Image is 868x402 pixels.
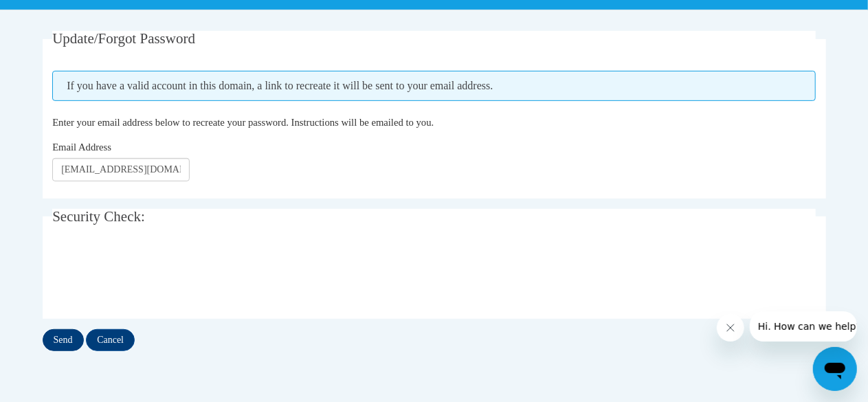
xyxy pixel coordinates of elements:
[52,208,145,225] span: Security Check:
[52,158,190,181] input: Email
[8,10,111,21] span: Hi. How can we help?
[52,117,434,128] span: Enter your email address below to recreate your password. Instructions will be emailed to you.
[750,311,857,342] iframe: Message from company
[43,329,84,351] input: Send
[52,142,111,153] span: Email Address
[813,347,857,391] iframe: Button to launch messaging window
[52,30,195,47] span: Update/Forgot Password
[52,71,816,101] span: If you have a valid account in this domain, a link to recreate it will be sent to your email addr...
[52,248,261,302] iframe: reCAPTCHA
[717,314,744,342] iframe: Close message
[86,329,135,351] input: Cancel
